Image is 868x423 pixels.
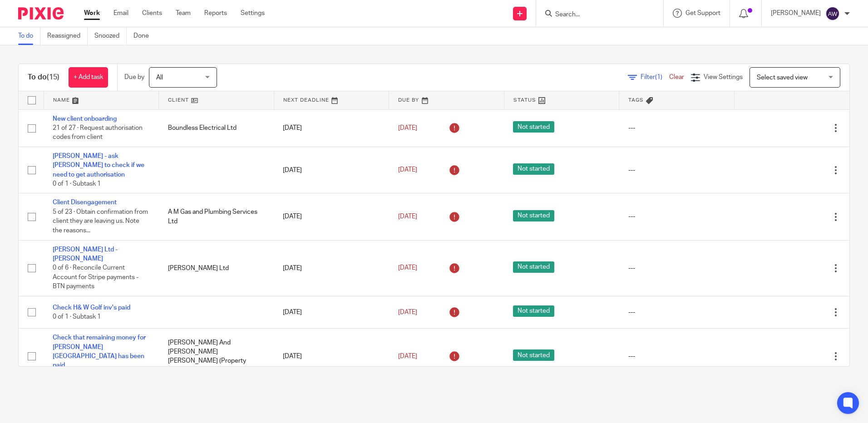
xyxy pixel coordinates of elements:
a: Work [84,9,100,18]
div: --- [628,308,725,317]
span: [DATE] [398,167,417,173]
a: Client Disengagement [53,199,117,206]
span: Get Support [686,10,720,16]
a: New client onboarding [53,116,117,122]
span: All [156,74,163,81]
a: Check H& W Golf inv's paid [53,305,130,311]
td: A M Gas and Plumbing Services Ltd [159,193,274,240]
td: [PERSON_NAME] Ltd [159,240,274,296]
td: [DATE] [274,147,389,193]
span: [DATE] [398,265,417,271]
a: Email [113,9,128,18]
p: [PERSON_NAME] [771,9,821,18]
span: [DATE] [398,125,417,131]
td: [DATE] [274,240,389,296]
td: Boundless Electrical Ltd [159,109,274,147]
span: Not started [513,163,554,175]
div: --- [628,123,725,133]
a: Reassigned [47,27,88,45]
div: --- [628,166,725,175]
a: Clear [669,74,684,80]
td: [DATE] [274,329,389,384]
a: Clients [142,9,162,18]
span: 0 of 6 · Reconcile Current Account for Stripe payments - BTN payments [53,265,138,290]
span: 0 of 1 · Subtask 1 [53,181,101,187]
a: + Add task [69,67,108,88]
a: [PERSON_NAME] Ltd - [PERSON_NAME] [53,246,118,262]
img: svg%3E [825,6,840,21]
a: Reports [204,9,227,18]
span: 5 of 23 · Obtain confirmation from client they are leaving us. Note the reasons... [53,209,148,234]
div: --- [628,352,725,361]
div: --- [628,264,725,273]
span: Filter [641,74,669,80]
span: Not started [513,121,554,133]
span: Not started [513,210,554,221]
span: Tags [628,98,644,103]
span: (1) [655,74,662,80]
span: [DATE] [398,213,417,220]
h1: To do [28,73,59,82]
td: [PERSON_NAME] And [PERSON_NAME] [PERSON_NAME] (Property Agency) Limited [159,329,274,384]
span: [DATE] [398,309,417,315]
span: Select saved view [757,74,808,81]
td: [DATE] [274,193,389,240]
a: To do [18,27,40,45]
span: Not started [513,349,554,361]
p: Due by [124,73,144,82]
td: [DATE] [274,296,389,328]
a: Settings [241,9,265,18]
a: Done [133,27,156,45]
td: [DATE] [274,109,389,147]
a: Snoozed [94,27,127,45]
span: [DATE] [398,353,417,359]
span: Not started [513,261,554,273]
div: --- [628,212,725,221]
input: Search [554,11,636,19]
span: (15) [47,74,59,81]
a: [PERSON_NAME] - ask [PERSON_NAME] to check if we need to get authorisation [53,153,144,178]
a: Check that remaining money for [PERSON_NAME][GEOGRAPHIC_DATA] has been paid [53,334,146,369]
a: Team [176,9,191,18]
span: 0 of 1 · Subtask 1 [53,314,101,320]
img: Pixie [18,7,64,20]
span: View Settings [704,74,743,80]
span: 21 of 27 · Request authorisation codes from client [53,125,143,141]
span: Not started [513,305,554,317]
